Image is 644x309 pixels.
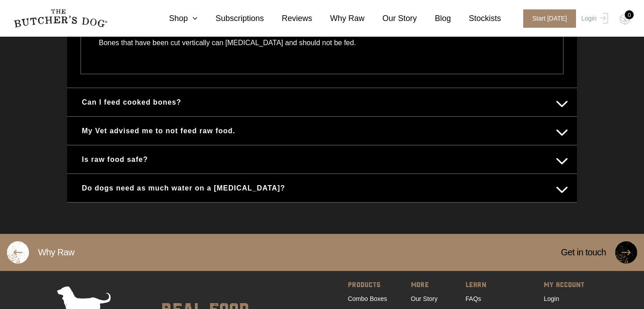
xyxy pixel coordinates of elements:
a: Login [544,295,559,302]
a: Shop [151,13,198,25]
a: Reviews [264,13,312,25]
span: PRODUCTS [348,279,387,292]
a: Combo Boxes [348,295,387,302]
h5: Get in touch [552,234,615,271]
div: 0 [625,10,634,19]
a: FAQs [466,295,481,302]
a: Our Story [364,13,417,25]
span: LEARN [466,279,520,292]
a: Subscriptions [198,13,264,25]
button: My Vet advised me to not feed raw food. [76,122,568,140]
h5: Why Raw [29,234,83,271]
button: Do dogs need as much water on a [MEDICAL_DATA]? [76,179,568,197]
button: Is raw food safe? [76,151,568,168]
span: MORE [411,279,442,292]
button: Can I feed cooked bones? [76,93,568,111]
a: Our Story [411,295,438,302]
img: TBD_Button_Black_100-new-black.png [615,241,637,264]
p: Do not feed large [MEDICAL_DATA] bones as these can result in damaged teeth if your dog is a vigo... [99,24,545,56]
span: Start [DATE] [523,9,576,28]
a: Stockists [451,13,501,25]
a: Blog [417,13,451,25]
img: TBD_Cart-Empty.png [619,13,631,25]
img: TBD_Button_Gold_new-white.png [7,241,29,264]
a: Why Raw [312,13,364,25]
span: MY ACCOUNT [544,279,585,292]
a: Start [DATE] [514,9,579,28]
a: Login [579,9,608,28]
